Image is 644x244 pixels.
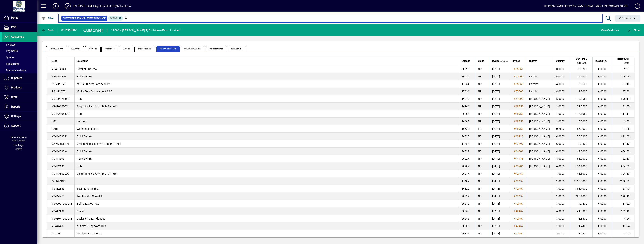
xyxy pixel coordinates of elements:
[592,125,612,133] td: 0.0000
[516,217,523,220] span: 42457
[462,157,469,160] span: 20024
[462,172,469,175] span: 20014
[77,142,121,145] span: Grease Nipple M 8mm Straight 1.25p
[77,112,82,115] span: Hub
[516,82,523,85] span: 55063
[514,97,516,100] span: #
[52,142,70,145] span: GNM08ST1.25
[572,57,587,65] span: Unit Rate $ (GST excl)
[68,46,84,52] span: Balances
[2,102,37,111] a: Reports
[134,46,155,52] span: Sales History
[555,59,568,63] div: Quantity
[2,13,37,22] a: Home
[11,76,22,79] span: Suppliers
[527,162,552,170] td: [PERSON_NAME]
[516,97,523,100] span: 49026
[516,105,523,108] span: 48959
[52,67,66,70] span: VS451404-I
[623,27,644,34] app-page-header-button: Close enquiry
[62,3,74,10] button: Profile
[478,97,482,100] span: NP
[11,26,16,29] span: POS
[514,172,516,175] span: #
[514,75,516,78] span: #
[527,118,552,125] td: [PERSON_NAME]
[52,90,65,93] span: PBM12070
[615,15,640,22] button: Clear
[478,135,482,138] span: NP
[592,118,612,125] td: 0.0000
[516,225,523,228] span: 42457
[570,73,592,80] td: 54.7600
[513,127,525,131] a: #48959
[612,162,634,170] td: 804.60
[516,187,523,190] span: 42457
[85,46,101,52] span: Invoices
[514,135,516,138] span: #
[490,125,510,133] td: [DATE]
[513,172,525,176] a: #42457
[2,73,37,83] a: Suppliers
[228,46,246,52] span: References
[37,27,58,34] app-page-header-button: Back
[592,148,612,155] td: 0.0000
[514,187,516,190] span: #
[514,127,516,130] span: #
[478,90,482,93] span: NP
[478,112,482,115] span: NP
[52,127,58,130] span: LAB1
[570,103,592,110] td: 31.0500
[527,133,552,140] td: [PERSON_NAME]
[514,142,516,145] span: #
[11,136,27,139] span: Financial Year
[513,209,525,213] a: #42457
[462,142,469,145] span: 14758
[50,3,62,10] button: Add
[111,27,180,33] div: 11083 - [PERSON_NAME] T/A Ahitana Farm Limited
[556,59,565,63] span: Quantity
[570,110,592,118] td: 117.1050
[513,217,525,221] a: #42457
[52,97,70,100] span: VS152271-SKF
[52,105,69,108] span: VS470468-ZA
[592,140,612,148] td: 0.0000
[478,105,482,108] span: NP
[83,27,103,33] div: Customer
[490,110,510,118] td: [DATE]
[513,74,525,79] a: #55063
[478,67,482,70] span: NP
[513,89,525,93] a: #55063
[11,124,21,127] span: Support
[592,162,612,170] td: 0.0000
[478,59,487,63] div: Group
[570,118,592,125] td: 5.0000
[63,16,106,20] span: Customer Product Latest Purchase
[614,57,629,65] span: Total $ (GST excl)
[77,59,457,63] div: Description
[570,170,592,177] td: 46.5000
[516,75,523,78] span: 55063
[77,105,117,108] span: Spigot for Hub Arm (482496 Hub)
[77,135,92,138] span: Point 80mm
[52,59,72,63] div: Code
[570,162,592,170] td: 134.1000
[570,125,592,133] td: 85.0000
[513,67,525,71] a: #55661
[612,133,634,140] td: 991.62
[462,165,469,168] span: 20207
[77,59,88,63] span: Description
[513,112,525,116] a: #48959
[513,97,525,101] a: #49026
[612,140,634,148] td: 14.10
[626,27,641,34] button: Close
[513,142,525,146] a: #47897
[4,50,18,53] span: Payments
[516,142,523,145] span: 47897
[513,202,525,206] a: #42457
[612,125,634,133] td: 21.25
[612,110,634,118] td: 117.11
[514,195,516,198] span: #
[52,120,56,123] span: WE
[552,73,570,80] td: 14.0000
